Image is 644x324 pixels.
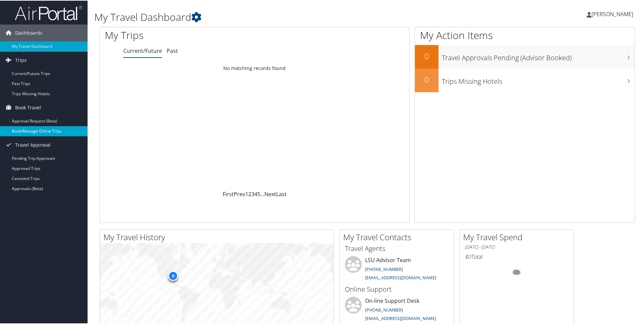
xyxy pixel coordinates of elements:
[15,24,42,41] span: Dashboards
[591,10,633,17] span: [PERSON_NAME]
[276,190,287,197] a: Last
[234,190,245,197] a: Prev
[415,44,635,68] a: 0Travel Approvals Pending (Advisor Booked)
[365,315,436,321] a: [EMAIL_ADDRESS][DOMAIN_NAME]
[251,190,254,197] a: 3
[514,270,519,274] tspan: 0%
[105,28,275,42] h1: My Trips
[223,190,234,197] a: First
[415,68,635,92] a: 0Trips Missing Hotels
[587,3,640,24] a: [PERSON_NAME]
[342,296,452,324] li: On-line Support Desk
[342,255,452,283] li: LSU Advisor Team
[415,50,439,61] h2: 0
[94,9,458,24] h1: My Travel Dashboard
[365,306,403,312] a: [PHONE_NUMBER]
[15,51,27,68] span: Trips
[15,4,82,20] img: airportal-logo.png
[248,190,251,197] a: 2
[442,73,635,85] h3: Trips Missing Hotels
[245,190,248,197] a: 1
[343,231,454,242] h2: My Travel Contacts
[365,265,403,272] a: [PHONE_NUMBER]
[100,62,409,74] td: No matching records found
[465,243,569,250] h6: [DATE] - [DATE]
[415,73,439,85] h2: 0
[103,231,333,242] h2: My Travel History
[15,136,51,153] span: Travel Approval
[345,243,449,253] h3: Travel Agents
[465,252,471,260] span: $0
[15,99,41,115] span: Book Travel
[365,274,436,280] a: [EMAIL_ADDRESS][DOMAIN_NAME]
[257,190,260,197] a: 5
[442,49,635,62] h3: Travel Approvals Pending (Advisor Booked)
[345,284,449,293] h3: Online Support
[254,190,257,197] a: 4
[463,231,574,242] h2: My Travel Spend
[123,46,162,54] a: Current/Future
[415,28,635,42] h1: My Action Items
[167,46,178,54] a: Past
[264,190,276,197] a: Next
[168,270,178,280] div: 9
[465,252,569,260] h6: Total
[260,190,264,197] span: …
